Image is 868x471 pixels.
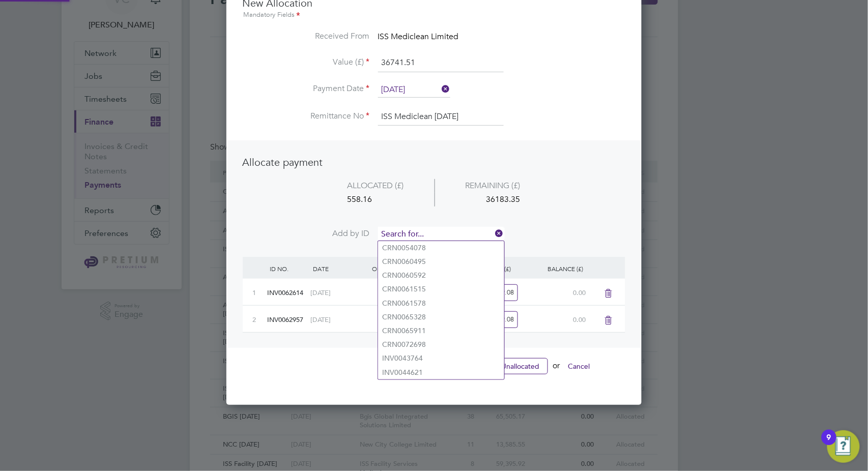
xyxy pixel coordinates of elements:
[243,10,625,21] div: Mandatory Fields
[435,193,551,207] div: 36183.35
[378,227,504,242] input: Search for...
[354,306,426,332] div: 279.08
[354,279,426,305] div: 279.08
[378,351,504,365] li: INV0043764
[317,193,435,207] div: 558.16
[333,228,370,239] span: Add by ID
[513,306,586,332] div: 0.00
[378,310,504,324] li: CRN0065328
[311,306,354,332] div: [DATE]
[243,31,370,42] label: Received From
[378,32,459,42] span: ISS Mediclean Limited
[378,297,504,310] li: CRN0061578
[466,358,548,374] button: Save As Unallocated
[243,111,370,122] label: Remittance No
[435,179,551,193] div: REMAINING (£)
[513,257,586,280] div: BALANCE (£)
[243,358,625,385] li: or
[560,358,598,374] button: Cancel
[243,83,370,94] label: Payment Date
[311,279,354,305] div: [DATE]
[378,324,504,338] li: CRN0065911
[378,82,450,98] input: Select one
[378,366,504,379] li: INV0044621
[378,282,504,296] li: CRN0061515
[267,257,310,280] div: ID NO.
[378,255,504,269] li: CRN0060495
[378,269,504,282] li: CRN0060592
[253,306,267,332] div: 2
[243,57,370,68] label: Value (£)
[267,279,310,305] div: INV0062614
[827,437,831,451] div: 9
[253,279,267,305] div: 1
[378,241,504,255] li: CRN0054078
[378,338,504,351] li: CRN0072698
[317,179,435,193] div: ALLOCATED (£)
[243,156,625,169] h3: Allocate payment
[311,257,354,280] div: DATE
[827,430,860,463] button: Open Resource Center, 9 new notifications
[513,279,586,305] div: 0.00
[354,257,426,280] div: OUTSTANDING (£)
[267,306,310,332] div: INV0062957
